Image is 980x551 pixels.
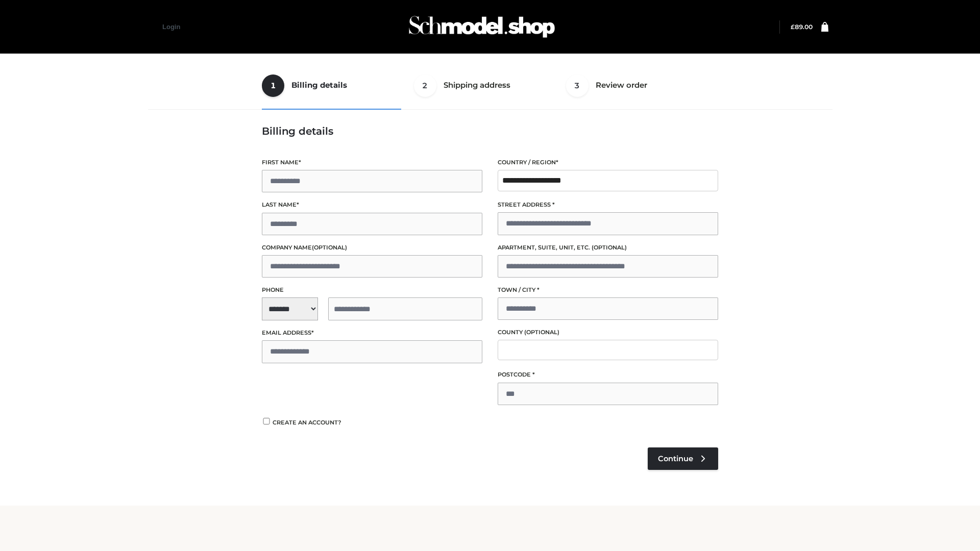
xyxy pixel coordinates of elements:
[498,243,718,253] label: Apartment, suite, unit, etc.
[498,285,718,295] label: Town / City
[791,23,795,31] span: £
[262,243,482,253] label: Company name
[648,447,718,470] a: Continue
[498,158,718,167] label: Country / Region
[273,419,341,426] span: Create an account?
[658,454,693,463] span: Continue
[262,158,482,167] label: First name
[312,244,347,251] span: (optional)
[498,200,718,210] label: Street address
[791,23,813,31] a: £89.00
[405,7,558,47] img: Schmodel Admin 964
[262,200,482,210] label: Last name
[262,285,482,295] label: Phone
[524,329,559,336] span: (optional)
[498,328,718,337] label: County
[262,328,482,338] label: Email address
[262,418,271,424] input: Create an account?
[498,370,718,380] label: Postcode
[592,244,627,251] span: (optional)
[791,23,813,31] bdi: 89.00
[162,23,180,31] a: Login
[262,125,718,137] h3: Billing details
